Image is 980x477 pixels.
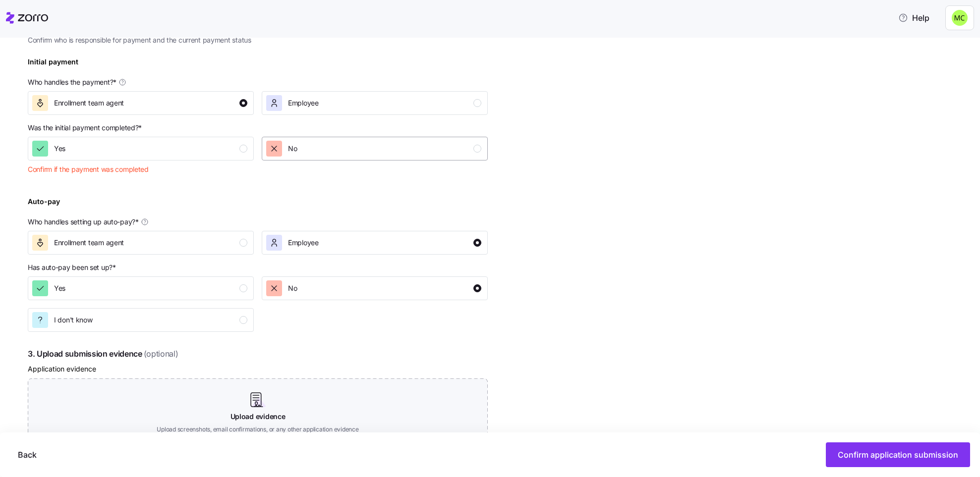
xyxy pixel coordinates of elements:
span: I don't know [54,315,93,325]
span: No [288,283,297,293]
span: Who handles the payment? * [28,77,116,87]
div: Initial payment [28,56,78,75]
span: Yes [54,283,65,293]
span: No [288,144,297,154]
button: Back [10,442,45,467]
label: Application evidence [28,364,96,374]
span: Help [898,12,929,24]
span: Confirm if the payment was completed [28,164,149,174]
span: Enrollment team agent [54,238,124,248]
span: Has auto-pay been set up? * [28,263,116,272]
span: Employee [288,98,319,108]
span: Confirm who is responsible for payment and the current payment status [28,35,488,45]
span: Enrollment team agent [54,98,124,108]
span: Employee [288,238,319,248]
img: fb6fbd1e9160ef83da3948286d18e3ea [952,10,968,26]
span: 3. Upload submission evidence [28,348,488,360]
button: Confirm application submission [826,442,970,467]
div: Auto-pay [28,196,60,215]
button: Help [890,8,937,28]
span: Back [18,449,37,461]
span: Was the initial payment completed? * [28,123,142,133]
span: (optional) [144,348,178,360]
span: Confirm application submission [838,449,958,461]
span: Yes [54,144,65,154]
span: Who handles setting up auto-pay? * [28,217,139,227]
